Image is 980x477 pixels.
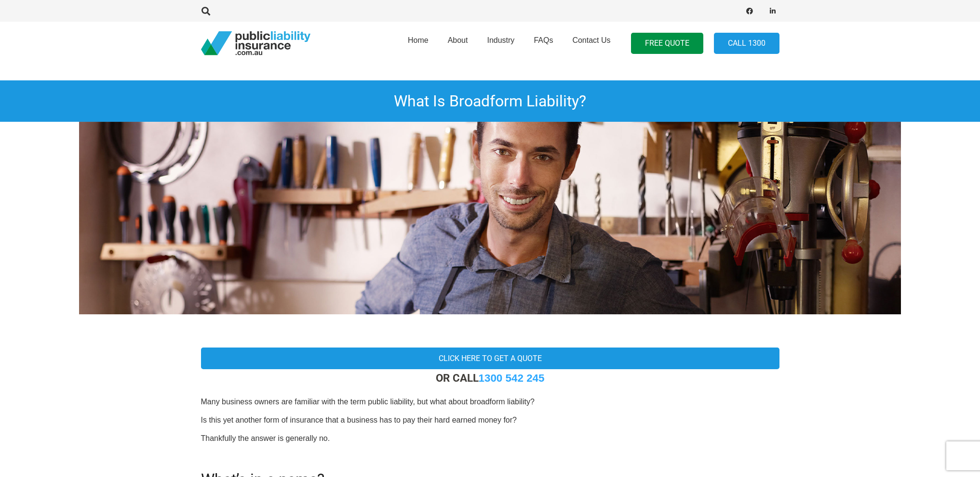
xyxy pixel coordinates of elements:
a: Facebook [743,4,756,18]
span: Industry [487,36,514,44]
a: FREE QUOTE [631,33,703,54]
a: Search [197,7,216,15]
a: Industry [477,19,524,68]
a: FAQs [524,19,563,68]
p: Thankfully the answer is generally no. [201,433,779,444]
p: Is this yet another form of insurance that a business has to pay their hard earned money for? [201,415,779,425]
p: Many business owners are familiar with the term public liability, but what about broadform liabil... [201,397,779,407]
span: Home [408,36,429,44]
a: Call 1300 [714,33,779,54]
strong: OR CALL [436,372,545,384]
span: About [448,36,468,44]
a: Contact Us [563,19,620,68]
a: About [438,19,478,68]
span: FAQs [534,36,553,44]
a: 1300 542 245 [479,372,545,384]
a: pli_logotransparent [201,31,310,55]
a: LinkedIn [766,4,779,18]
img: Insurance For Tradies [79,122,901,314]
a: Home [398,19,438,68]
span: Contact Us [572,36,610,44]
a: Click here to get a quote [201,348,779,369]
